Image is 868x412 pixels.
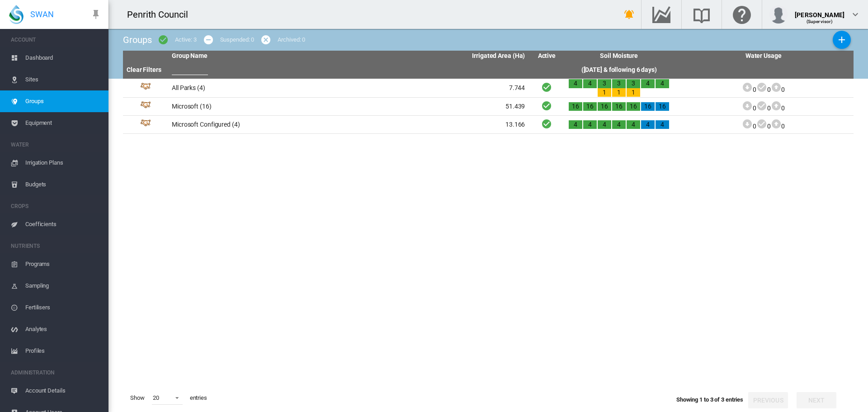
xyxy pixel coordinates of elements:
[168,51,349,62] th: Group Name
[505,121,525,128] span: 13.166
[123,98,854,116] tr: Group Id: 31288 Microsoft (16) 51.439 Active 16 16 16 16 16 16 16 000
[186,390,211,406] span: entries
[140,119,151,130] img: 4.svg
[656,79,669,88] div: 4
[598,79,611,88] div: 3
[123,34,151,45] span: Groups
[612,120,626,129] div: 4
[651,9,672,20] md-icon: Go to the Data Hub
[807,19,833,24] span: (Supervisor)
[25,380,101,402] span: Account Details
[581,66,657,73] span: ([DATE] & following 6 days)
[154,31,172,49] button: icon-checkbox-marked-circle
[656,120,669,129] div: 4
[505,103,525,110] span: 51.439
[472,52,525,59] span: Irrigated Area (Ha)
[598,88,611,97] div: 1
[745,52,782,59] span: Water Usage
[123,116,854,134] tr: Group Id: 36485 Microsoft Configured (4) 13.166 Active 4 4 4 4 4 4 4 000
[123,79,168,97] td: Group Id: 24528
[158,34,169,45] md-icon: icon-checkbox-marked-circle
[691,9,712,20] md-icon: Search the knowledge base
[25,152,101,174] span: Irrigation Plans
[569,102,582,111] div: 16
[509,84,525,91] span: 7.744
[748,392,788,408] button: Previous
[598,120,611,129] div: 4
[627,120,640,129] div: 4
[612,102,626,111] div: 16
[127,66,161,73] a: Clear Filters
[624,9,635,20] md-icon: icon-bell-ring
[260,34,271,45] md-icon: icon-cancel
[795,7,844,16] div: [PERSON_NAME]
[627,88,640,97] div: 1
[220,36,255,44] div: Suspended: 0
[257,31,275,49] button: icon-cancel
[127,390,148,406] span: Show
[769,5,788,24] img: profile.jpg
[168,79,349,97] td: All Parks (4)
[25,253,101,275] span: Programs
[541,81,552,93] i: Active
[11,137,101,152] span: WATER
[199,31,217,49] button: icon-minus-circle
[569,120,582,129] div: 4
[541,118,552,129] i: Active
[140,101,151,112] img: 4.svg
[620,5,638,24] button: icon-bell-ring
[569,79,582,88] div: 4
[25,318,101,340] span: Analytes
[598,102,611,111] div: 16
[153,394,159,401] div: 20
[25,47,101,69] span: Dashboard
[278,36,305,44] div: Archived: 0
[25,90,101,112] span: Groups
[11,239,101,253] span: NUTRIENTS
[203,34,214,45] md-icon: icon-minus-circle
[123,79,854,98] tr: Group Id: 24528 All Parks (4) 7.744 Active 4 4 3 1 3 1 3 1 4 4 000
[676,396,743,403] span: Showing 1 to 3 of 3 entries
[656,102,669,111] div: 16
[627,102,640,111] div: 16
[541,100,552,111] i: Active
[140,83,151,94] img: 4.svg
[612,79,626,88] div: 3
[168,116,349,133] td: Microsoft Configured (4)
[742,86,785,93] span: 0 0 0
[731,9,753,20] md-icon: Click here for help
[168,98,349,115] td: Microsoft (16)
[742,104,785,112] span: 0 0 0
[9,5,24,24] img: SWAN-Landscape-Logo-Colour-drop.png
[528,51,565,62] th: Active
[25,275,101,297] span: Sampling
[25,174,101,195] span: Budgets
[11,199,101,213] span: CROPS
[797,392,836,408] button: Next
[90,9,101,20] md-icon: icon-pin
[627,79,640,88] div: 3
[641,120,655,129] div: 4
[641,79,655,88] div: 4
[600,52,638,59] span: Soil Moisture
[123,98,168,115] td: Group Id: 31288
[123,116,168,133] td: Group Id: 36485
[742,123,785,130] span: 0 0 0
[641,102,655,111] div: 16
[127,8,196,21] div: Penrith Council
[612,88,626,97] div: 1
[11,365,101,380] span: ADMINISTRATION
[25,340,101,362] span: Profiles
[836,34,847,45] md-icon: icon-plus
[583,79,597,88] div: 4
[583,102,597,111] div: 16
[11,33,101,47] span: ACCOUNT
[25,213,101,235] span: Coefficients
[25,297,101,318] span: Fertilisers
[25,69,101,90] span: Sites
[833,31,851,49] button: Add New Group
[175,36,196,44] div: Active: 3
[30,9,54,20] span: SWAN
[583,120,597,129] div: 4
[850,9,861,20] md-icon: icon-chevron-down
